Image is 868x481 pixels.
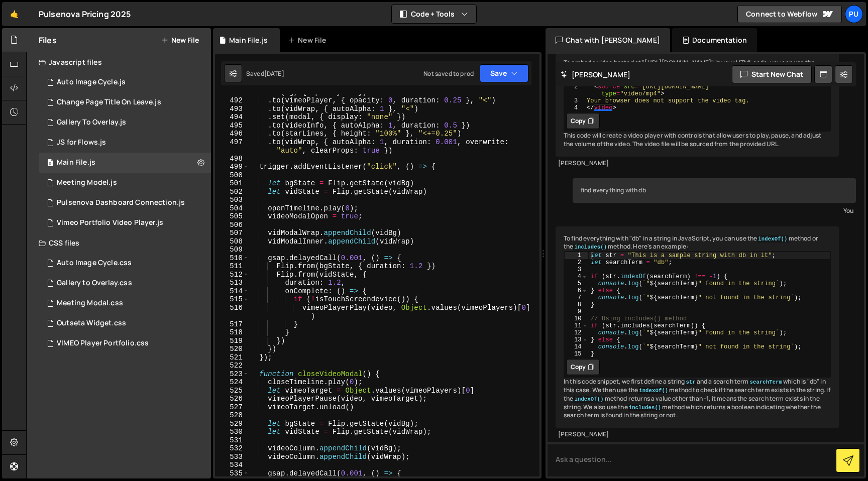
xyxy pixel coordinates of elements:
div: Outseta Widget.css [57,319,126,328]
div: Auto Image Cycle.css [57,259,132,268]
div: 9 [565,308,588,315]
div: [DATE] [264,69,284,78]
div: 13515/34040.js [39,213,211,233]
div: Vimeo Portfolio Video Player.js [57,218,163,227]
div: JS for Flows.js [57,138,106,147]
div: 497 [215,138,249,155]
div: 519 [215,337,249,345]
div: 509 [215,246,249,254]
div: 499 [215,163,249,171]
div: 527 [215,403,249,412]
h2: [PERSON_NAME] [561,70,630,79]
span: 0 [47,160,53,168]
div: 2 [565,83,584,97]
div: 15 [565,350,588,357]
div: 511 [215,262,249,271]
div: 526 [215,395,249,403]
div: 500 [215,171,249,180]
div: 498 [215,155,249,163]
div: 504 [215,204,249,213]
div: 6 [565,287,588,294]
div: 507 [215,229,249,237]
div: 4 [565,273,588,280]
div: 508 [215,237,249,246]
div: Not saved to prod [423,69,474,78]
div: Documentation [672,28,757,52]
div: Main File.js [57,158,95,167]
div: [PERSON_NAME] [558,430,836,439]
div: 520 [215,345,249,353]
div: 523 [215,370,249,379]
div: Auto Image Cycle.js [57,78,126,87]
div: 13515/43720.css [39,313,211,333]
div: 531 [215,436,249,445]
a: 🤙 [2,2,27,26]
div: Gallery To Overlay.js [57,118,126,127]
div: 502 [215,188,249,196]
div: 529 [215,420,249,428]
div: Change Page Title On Leave.js [57,98,161,107]
div: [PERSON_NAME] [558,159,836,168]
div: 534 [215,461,249,469]
div: To find everything with "db" in a string in JavaScript, you can use the method or the method. Her... [556,226,839,428]
div: 518 [215,328,249,337]
div: 13515/34357.js [39,173,211,193]
button: Copy [566,113,600,129]
div: Pulsenova Pricing 2025 [39,8,131,20]
div: To embed a video hosted at "[URL][DOMAIN_NAME]" in your HTML code, you can use the following HTML... [556,51,839,157]
div: 494 [215,113,249,122]
a: Pu [845,5,863,23]
div: 13515/34320.js [39,112,211,133]
div: 3 [565,266,588,273]
div: Saved [246,69,284,78]
div: 512 [215,271,249,279]
div: 4 [565,104,584,111]
div: 495 [215,122,249,130]
div: 13515/34045.css [39,253,211,273]
div: 13515/34321.css [39,273,211,293]
div: 514 [215,287,249,296]
div: 530 [215,428,249,436]
div: Gallery to Overlay.css [57,279,132,288]
div: 13 [565,336,588,343]
div: 528 [215,411,249,420]
div: 503 [215,196,249,204]
code: indexOf() [757,235,788,243]
code: includes() [628,404,663,411]
div: 533 [215,453,249,461]
div: Meeting Model.js [57,178,117,187]
div: You [575,205,853,216]
div: 8 [565,301,588,308]
div: 13515/34044.js [39,72,211,92]
div: 516 [215,304,249,320]
div: 13515/33966.js [39,153,211,173]
div: CSS files [27,233,211,253]
button: Code + Tools [392,5,476,23]
div: 11 [565,322,588,329]
div: Javascript files [27,52,211,72]
button: Copy [566,359,600,375]
code: includes() [573,244,608,251]
div: 532 [215,444,249,453]
div: 12 [565,329,588,336]
div: Main File.js [229,35,268,45]
div: 7 [565,294,588,301]
div: 515 [215,295,249,304]
button: Start new chat [732,65,812,83]
div: 493 [215,105,249,113]
div: 13515/35007.js [39,133,211,153]
div: 513 [215,279,249,287]
div: 496 [215,130,249,138]
div: 505 [215,212,249,221]
div: Chat with [PERSON_NAME] [546,28,670,52]
div: 501 [215,179,249,188]
div: Pulsenova Dashboard Connection.js [57,198,185,207]
code: indexOf() [638,387,669,394]
div: 2 [565,259,588,266]
div: 5 [565,280,588,287]
div: 1 [565,252,588,259]
div: 13515/43938.js [39,193,211,213]
button: Save [480,64,528,82]
code: searchTerm [749,379,784,386]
